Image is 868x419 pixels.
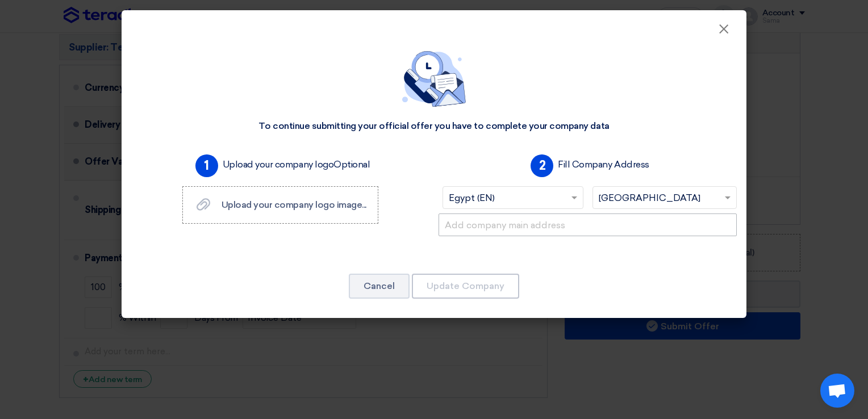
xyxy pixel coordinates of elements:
button: Close [709,18,738,41]
div: Open chat [820,374,854,408]
div: To continue submitting your official offer you have to complete your company data [258,120,609,132]
button: Update Company [412,274,519,299]
span: 1 [195,154,218,177]
span: × [718,20,729,43]
img: empty_state_contact.svg [402,51,466,107]
input: Add company main address [439,213,737,236]
span: Upload your company logo image... [222,199,366,210]
label: Fill Company Address [558,158,649,171]
span: Optional [333,159,370,170]
button: Cancel [349,274,410,299]
label: Upload your company logo [223,158,370,171]
span: 2 [531,154,553,177]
